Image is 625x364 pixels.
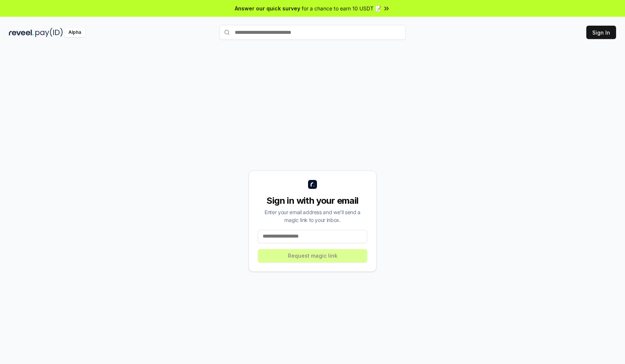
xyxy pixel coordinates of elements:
[258,208,367,224] div: Enter your email address and we’ll send a magic link to your inbox.
[308,180,317,189] img: logo_small
[35,28,63,37] img: pay_id
[302,4,381,12] span: for a chance to earn 10 USDT 📝
[235,4,300,12] span: Answer our quick survey
[586,26,616,39] button: Sign In
[258,195,367,207] div: Sign in with your email
[64,28,85,37] div: Alpha
[9,28,34,37] img: reveel_dark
